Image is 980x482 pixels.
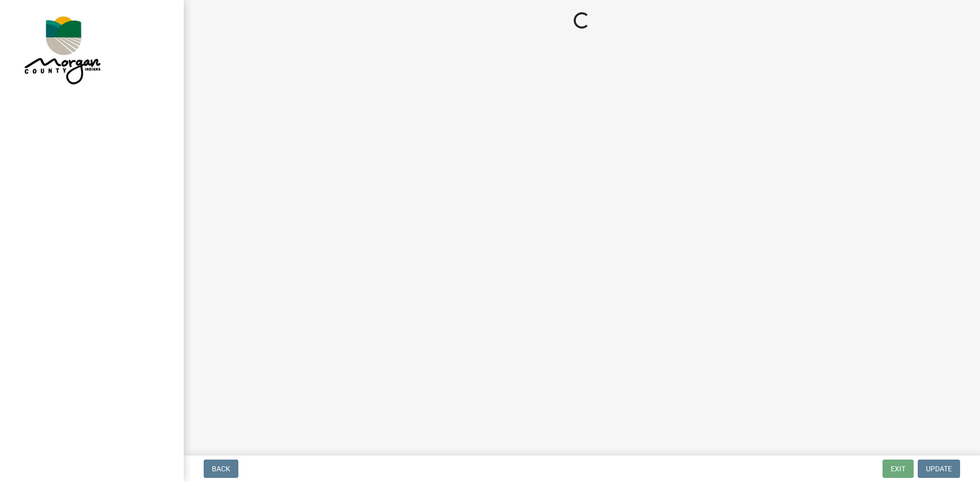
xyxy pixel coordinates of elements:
button: Update [918,460,960,478]
img: Morgan County, Indiana [20,11,103,87]
span: Update [926,465,952,473]
button: Back [204,460,238,478]
button: Exit [883,460,914,478]
span: Back [212,465,230,473]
